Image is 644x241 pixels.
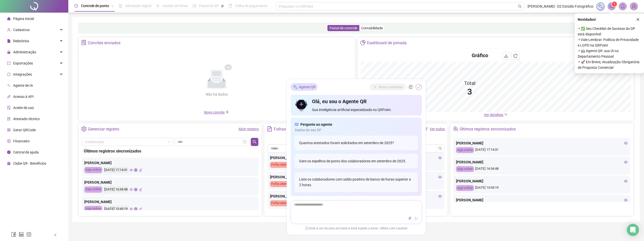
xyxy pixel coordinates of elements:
div: Últimos registros sincronizados [84,148,256,154]
div: Folha aberta [270,200,291,206]
span: eye [624,160,628,164]
span: filter [424,127,428,131]
span: Clube QR - Beneficios [13,161,46,165]
span: Painel de controle [329,26,357,30]
span: file-text [267,126,272,132]
span: down [504,113,508,116]
span: Relatórios [13,39,29,43]
span: gift [7,162,11,165]
a: Abrir registro [238,127,259,131]
div: Folha aberta [270,162,291,168]
div: [PERSON_NAME] [270,193,442,199]
div: Últimos registros sincronizados [460,125,516,134]
div: [PERSON_NAME] [456,178,628,184]
span: Novidades ! [578,17,596,22]
span: dashboard [193,4,196,8]
span: Atestado técnico [13,117,40,121]
span: solution [7,117,11,121]
span: pushpin [111,5,114,8]
span: eye [438,194,442,198]
span: eye [624,141,628,145]
span: api [7,95,11,98]
span: pushpin [221,5,224,8]
span: eye [438,156,442,160]
span: solution [81,40,87,45]
span: qrcode [7,128,11,132]
span: Central de ajuda [13,150,39,154]
span: user-add [7,28,11,32]
span: search [518,5,522,8]
div: [DATE] 16:34:48 [456,166,628,172]
img: icon [295,98,308,113]
span: Administração [13,50,36,54]
img: sparkle-icon.fc2bf0ac1784a2077858766a79e2daf3.svg [293,84,298,90]
span: Controle de ponto [81,4,109,8]
div: [PERSON_NAME] [84,199,256,205]
span: Gestão de férias [162,4,188,8]
span: search [438,146,442,150]
span: left [54,233,57,237]
div: Quantos atestados foram solicitados em setembro de 2025? [295,136,418,150]
span: eye [130,188,133,191]
span: book [228,4,232,8]
div: [PERSON_NAME] [270,155,442,161]
span: team [453,126,458,132]
span: Exportações [13,61,33,65]
span: pie-chart [360,40,366,45]
span: plus [225,110,229,114]
div: App online [456,166,474,172]
h4: Olá, eu sou o Agente QR [312,98,418,105]
span: Ver detalhes [484,113,503,117]
span: bell [620,4,625,9]
h4: Gráfico [472,52,488,59]
button: Nova conversa [370,84,406,90]
span: linkedin [19,232,24,237]
span: [PERSON_NAME] - D2 Estúdio Fotográfico [528,4,593,9]
div: [DATE] 13:45:19 [103,206,128,212]
span: facebook [11,232,16,237]
span: search [253,140,257,144]
span: file [7,39,11,43]
span: edit [139,207,142,211]
span: lock [7,50,11,54]
span: eye [130,207,133,211]
span: Novo convite [204,110,229,114]
span: reload [513,54,517,58]
span: exclamation-circle [305,226,308,230]
span: download [504,54,508,58]
span: Sua inteligência artificial especializada no QRPoint. [312,107,418,113]
span: Painel do DP [199,4,219,8]
span: notification [609,4,614,9]
span: eye [624,179,628,183]
button: send [413,215,420,222]
div: Agente QR [291,83,318,91]
span: eye [624,198,628,202]
span: thunderbolt [408,217,412,220]
span: Financeiro [13,139,30,143]
div: [PERSON_NAME] [270,174,442,180]
div: App online [84,167,102,173]
span: ⚬ Vale Lembrar: Política de Privacidade e LGPD na QRPoint [578,37,641,48]
span: edit [139,168,142,172]
span: Integrações [13,72,32,76]
span: global [134,168,137,172]
span: ⚬ 🚀 Em Breve, Atualização Obrigatória de Proposta Comercial [578,59,641,70]
button: thunderbolt [407,215,413,222]
div: Não há dados [193,92,240,97]
span: edit [139,188,142,191]
span: instagram [26,232,31,237]
span: audit [7,106,11,109]
span: eye [438,175,442,179]
span: Pergunte ao agente [300,122,332,127]
div: Folhas de ponto [274,125,303,134]
div: Open Intercom Messenger [627,224,639,236]
span: close [636,18,640,21]
a: Ver todos [430,127,445,131]
span: Agente de IA [13,83,33,87]
span: Contabilidade [361,26,383,30]
a: Ver detalhes down [484,113,508,117]
sup: 1 [612,2,617,7]
div: [PERSON_NAME] [84,160,256,166]
span: history [409,85,412,89]
div: Convites enviados [88,39,120,47]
